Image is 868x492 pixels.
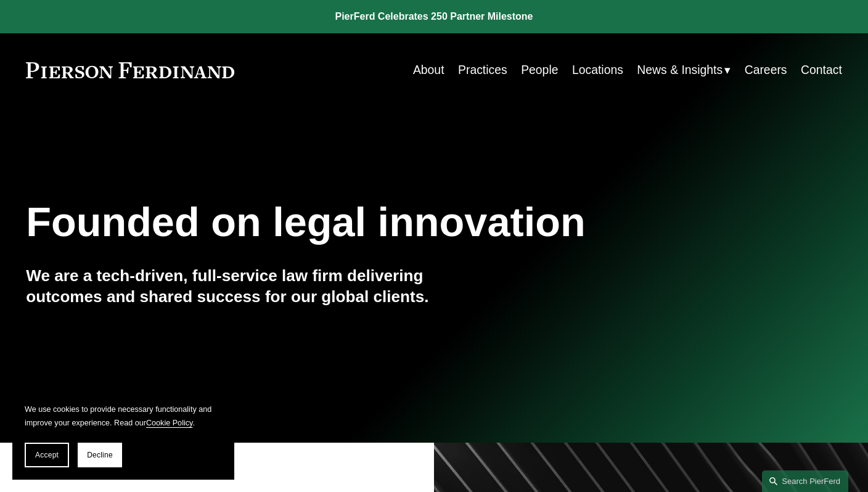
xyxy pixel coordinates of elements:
[26,199,706,245] h1: Founded on legal innovation
[801,58,842,82] a: Contact
[572,58,623,82] a: Locations
[12,390,234,480] section: Cookie banner
[637,58,731,82] a: folder dropdown
[762,470,848,492] a: Search this site
[745,58,787,82] a: Careers
[26,266,434,306] h4: We are a tech-driven, full-service law firm delivering outcomes and shared success for our global...
[458,58,507,82] a: Practices
[413,58,444,82] a: About
[637,59,723,81] span: News & Insights
[25,443,69,467] button: Accept
[87,451,113,459] span: Decline
[25,403,222,430] p: We use cookies to provide necessary functionality and improve your experience. Read our .
[35,451,59,459] span: Accept
[521,58,558,82] a: People
[78,443,122,467] button: Decline
[146,419,192,427] a: Cookie Policy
